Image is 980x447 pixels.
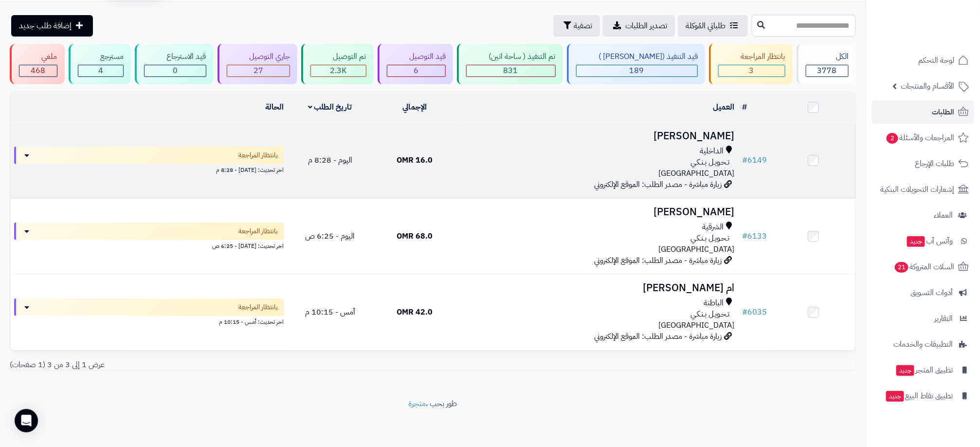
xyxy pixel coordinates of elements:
a: تصدير الطلبات [603,15,675,37]
div: جاري التوصيل [227,51,290,62]
a: إضافة طلب جديد [11,15,93,37]
span: التقارير [934,312,953,325]
span: 0 [173,65,178,76]
h3: [PERSON_NAME] [461,130,734,142]
div: Open Intercom Messenger [15,409,38,432]
a: أدوات التسويق [872,281,974,304]
span: 831 [504,65,518,76]
a: تم التنفيذ ( ساحة اتين) 831 [455,44,565,84]
span: 3 [749,65,754,76]
span: زيارة مباشرة - مصدر الطلب: الموقع الإلكتروني [594,179,722,190]
div: قيد التنفيذ ([PERSON_NAME] ) [576,51,698,62]
span: تطبيق نقاط البيع [885,389,953,403]
span: تصدير الطلبات [625,20,667,32]
span: العملاء [934,208,953,222]
div: تم التوصيل [310,51,366,62]
span: 21 [895,262,908,273]
span: اليوم - 6:25 ص [305,230,355,242]
span: 42.0 OMR [397,306,433,318]
div: 189 [577,65,698,76]
img: logo-2.png [914,24,971,45]
a: المراجعات والأسئلة2 [872,126,974,149]
span: 2 [887,133,898,144]
span: 468 [31,65,45,76]
div: اخر تحديث: [DATE] - 8:28 م [14,164,284,174]
span: # [742,306,747,318]
span: 3778 [817,65,837,76]
h3: [PERSON_NAME] [461,206,734,218]
div: اخر تحديث: [DATE] - 6:25 ص [14,240,284,250]
a: # [742,101,747,113]
a: طلبات الإرجاع [872,152,974,175]
a: طلباتي المُوكلة [678,15,748,37]
a: جاري التوصيل 27 [216,44,300,84]
span: الشرقية [702,222,724,233]
span: أدوات التسويق [910,286,953,299]
div: 0 [145,65,206,76]
div: قيد الاسترجاع [144,51,206,62]
div: 831 [467,65,555,76]
a: مسترجع 4 [67,44,133,84]
a: #6149 [742,154,767,166]
span: [GEOGRAPHIC_DATA] [658,168,734,179]
a: تطبيق نقاط البيعجديد [872,384,974,408]
a: العملاء [872,204,974,227]
span: 6 [414,65,418,76]
span: [GEOGRAPHIC_DATA] [658,319,734,331]
a: ملغي 468 [8,44,67,84]
a: التقارير [872,307,974,330]
button: تصفية [553,15,600,37]
span: 68.0 OMR [397,230,433,242]
a: وآتس آبجديد [872,229,974,253]
span: التطبيقات والخدمات [893,337,953,351]
span: 4 [98,65,103,76]
span: بانتظار المراجعة [239,226,278,236]
a: قيد الاسترجاع 0 [133,44,216,84]
span: 2.3K [330,65,346,76]
span: 189 [630,65,644,76]
a: التطبيقات والخدمات [872,333,974,356]
a: الإجمالي [402,101,427,113]
a: الطلبات [872,100,974,124]
span: طلبات الإرجاع [915,157,954,170]
span: اليوم - 8:28 م [308,154,352,166]
div: عرض 1 إلى 3 من 3 (1 صفحات) [2,359,433,371]
span: تـحـويـل بـنـكـي [690,233,729,244]
span: زيارة مباشرة - مصدر الطلب: الموقع الإلكتروني [594,331,722,342]
span: الباطنة [704,298,724,309]
h3: ام [PERSON_NAME] [461,282,734,294]
span: جديد [896,365,914,376]
span: لوحة التحكم [918,54,954,67]
a: تم التوصيل 2.3K [299,44,376,84]
span: أمس - 10:15 م [305,306,355,318]
div: اخر تحديث: أمس - 10:15 م [14,316,284,326]
span: تصفية [574,20,592,32]
a: لوحة التحكم [872,49,974,72]
span: المراجعات والأسئلة [886,131,954,145]
div: 6 [387,65,446,76]
a: الحالة [266,101,284,113]
a: #6133 [742,230,767,242]
div: مسترجع [78,51,124,62]
span: وآتس آب [906,234,953,248]
span: # [742,230,747,242]
span: [GEOGRAPHIC_DATA] [658,243,734,255]
span: زيارة مباشرة - مصدر الطلب: الموقع الإلكتروني [594,255,722,266]
span: الطلبات [932,105,954,119]
div: 468 [19,65,57,76]
a: بانتظار المراجعة 3 [707,44,795,84]
span: # [742,154,747,166]
a: متجرة [409,398,426,410]
a: قيد التنفيذ ([PERSON_NAME] ) 189 [565,44,708,84]
span: طلباتي المُوكلة [686,20,726,32]
span: إشعارات التحويلات البنكية [880,183,954,196]
a: السلات المتروكة21 [872,255,974,279]
a: الكل3778 [795,44,858,84]
div: 4 [78,65,124,76]
span: 27 [254,65,263,76]
span: تـحـويـل بـنـكـي [690,309,729,320]
a: #6035 [742,306,767,318]
span: بانتظار المراجعة [239,150,278,160]
a: إشعارات التحويلات البنكية [872,178,974,201]
a: قيد التوصيل 6 [376,44,455,84]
